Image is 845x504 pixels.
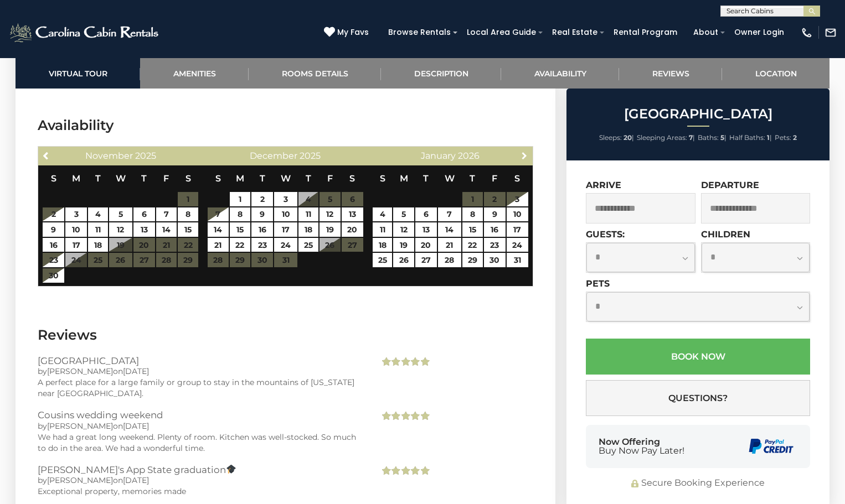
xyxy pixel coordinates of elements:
span: Wednesday [116,173,126,184]
a: 20 [342,222,363,237]
a: 13 [133,222,155,237]
a: 5 [109,207,132,222]
a: 18 [88,238,108,252]
a: 29 [462,253,483,267]
a: 14 [438,222,461,237]
h3: Reviews [38,325,533,345]
a: 23 [484,238,506,252]
div: by on [38,420,363,432]
a: 19 [393,238,414,252]
a: Location [722,58,829,89]
img: 🎓 [226,465,236,474]
span: Sunday [51,173,56,184]
span: December [250,150,297,161]
h3: Availability [38,116,533,135]
span: Wednesday [281,173,291,184]
a: 2 [251,192,273,206]
strong: 2 [793,133,797,142]
div: by on [38,475,363,486]
span: Half Baths: [729,133,765,142]
span: Friday [492,173,497,184]
label: Arrive [586,180,621,190]
span: [PERSON_NAME] [47,421,113,431]
a: 12 [320,207,340,222]
strong: 5 [720,133,724,142]
a: 8 [178,207,198,222]
a: 15 [178,222,198,237]
span: [DATE] [123,421,149,431]
a: 27 [415,253,437,267]
a: 5 [393,207,414,222]
a: Owner Login [729,24,790,41]
a: 16 [251,222,273,237]
a: 19 [320,222,340,237]
a: Next [518,148,532,162]
strong: 1 [767,133,770,142]
a: 3 [507,192,528,206]
a: 14 [156,222,177,237]
span: 2025 [300,150,321,161]
a: Virtual Tour [16,58,140,89]
span: Monday [236,173,244,184]
span: Sunday [215,173,221,184]
button: Book Now [586,339,810,375]
img: phone-regular-white.png [801,27,813,39]
a: 18 [373,238,393,252]
a: 13 [342,207,363,222]
a: 6 [415,207,437,222]
label: Children [701,229,750,240]
h2: [GEOGRAPHIC_DATA] [569,107,827,121]
a: 15 [230,222,250,237]
span: Friday [327,173,333,184]
a: Previous [39,148,53,162]
a: Rental Program [608,24,683,41]
a: Rooms Details [249,58,381,89]
span: Saturday [186,173,191,184]
span: Next [520,151,529,160]
span: Wednesday [445,173,455,184]
span: Previous [42,151,51,160]
a: 30 [484,253,506,267]
a: 22 [462,238,483,252]
a: Description [381,58,501,89]
span: My Favs [337,27,369,38]
a: 30 [43,268,64,283]
h3: Cousins wedding weekend [38,410,363,420]
li: | [637,131,695,145]
a: 12 [393,222,414,237]
span: Pets: [775,133,791,142]
a: About [688,24,724,41]
a: 22 [230,238,250,252]
img: White-1-2.png [8,22,162,44]
a: 28 [438,253,461,267]
a: 9 [484,207,506,222]
a: 6 [133,207,155,222]
a: 10 [65,222,87,237]
span: Baths: [698,133,719,142]
a: 20 [415,238,437,252]
span: Thursday [470,173,475,184]
a: 17 [274,222,297,237]
a: 13 [415,222,437,237]
strong: 20 [624,133,632,142]
h3: [PERSON_NAME]'s App State graduation [38,465,363,475]
span: January [421,150,456,161]
a: 4 [373,207,393,222]
a: 10 [507,207,528,222]
span: [DATE] [123,475,149,485]
a: 14 [208,222,228,237]
span: Saturday [514,173,520,184]
span: Thursday [306,173,311,184]
div: Exceptional property, memories made [38,486,363,497]
a: 23 [43,253,64,267]
div: Secure Booking Experience [586,477,810,490]
button: Questions? [586,380,810,416]
a: Reviews [619,58,722,89]
a: 17 [507,222,528,237]
a: 25 [373,253,393,267]
a: 24 [274,238,297,252]
a: 3 [65,207,87,222]
span: Tuesday [423,173,429,184]
a: 8 [462,207,483,222]
a: My Favs [324,27,372,39]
